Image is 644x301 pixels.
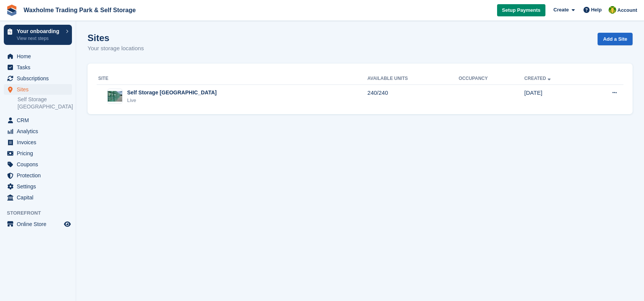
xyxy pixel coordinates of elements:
[17,137,62,148] span: Invoices
[18,96,72,110] a: Self Storage [GEOGRAPHIC_DATA]
[524,76,552,81] a: Created
[108,91,122,102] img: Image of Self Storage Hull & East Yorkshire site
[127,97,217,104] div: Live
[17,84,62,95] span: Sites
[4,192,72,203] a: menu
[17,126,62,137] span: Analytics
[17,192,62,203] span: Capital
[4,25,72,45] a: Your onboarding View next steps
[4,84,72,95] a: menu
[88,44,144,53] p: Your storage locations
[4,51,72,62] a: menu
[17,148,62,159] span: Pricing
[17,62,62,73] span: Tasks
[497,4,545,17] a: Setup Payments
[591,6,602,14] span: Help
[7,209,76,217] span: Storefront
[4,159,72,170] a: menu
[553,6,569,14] span: Create
[17,170,62,181] span: Protection
[17,35,62,42] p: View next steps
[127,89,217,97] div: Self Storage [GEOGRAPHIC_DATA]
[17,73,62,84] span: Subscriptions
[17,29,62,34] p: Your onboarding
[63,220,72,229] a: Preview store
[4,219,72,229] a: menu
[4,170,72,181] a: menu
[4,115,72,126] a: menu
[4,181,72,192] a: menu
[609,6,616,14] img: Waxholme Self Storage
[367,73,459,85] th: Available Units
[459,73,524,85] th: Occupancy
[367,84,459,108] td: 240/240
[17,51,62,62] span: Home
[4,73,72,84] a: menu
[4,148,72,159] a: menu
[21,4,139,16] a: Waxholme Trading Park & Self Storage
[4,126,72,137] a: menu
[617,6,637,14] span: Account
[6,5,18,16] img: stora-icon-8386f47178a22dfd0bd8f6a31ec36ba5ce8667c1dd55bd0f319d3a0aa187defe.svg
[4,137,72,148] a: menu
[17,219,62,229] span: Online Store
[598,33,633,45] a: Add a Site
[502,6,540,14] span: Setup Payments
[97,73,367,85] th: Site
[88,33,144,43] h1: Sites
[17,159,62,170] span: Coupons
[4,62,72,73] a: menu
[17,115,62,126] span: CRM
[524,84,587,108] td: [DATE]
[17,181,62,192] span: Settings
